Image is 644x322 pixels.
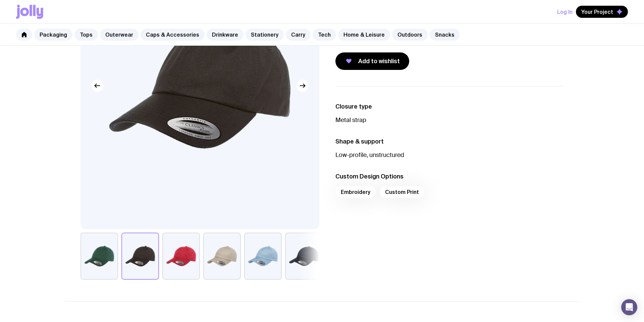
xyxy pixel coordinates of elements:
span: Your Project [581,8,613,15]
a: Home & Leisure [338,29,390,41]
p: Low-profile, unstructured [335,151,563,159]
h3: Shape & support [335,137,563,146]
a: Outdoors [392,29,428,41]
button: Add to wishlist [335,52,409,70]
a: Carry [286,29,311,41]
a: Tech [313,29,336,41]
a: Snacks [430,29,460,41]
a: Packaging [34,29,72,41]
h3: Custom Design Options [335,172,563,180]
div: Open Intercom Messenger [621,299,637,315]
a: Stationery [246,29,284,41]
button: Your Project [576,6,628,18]
span: Add to wishlist [358,57,400,65]
a: Tops [74,29,98,41]
button: Log In [557,6,573,18]
a: Caps & Accessories [141,29,205,41]
h3: Closure type [335,103,563,111]
a: Drinkware [207,29,244,41]
p: Metal strap [335,116,563,124]
a: Outerwear [100,29,139,41]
